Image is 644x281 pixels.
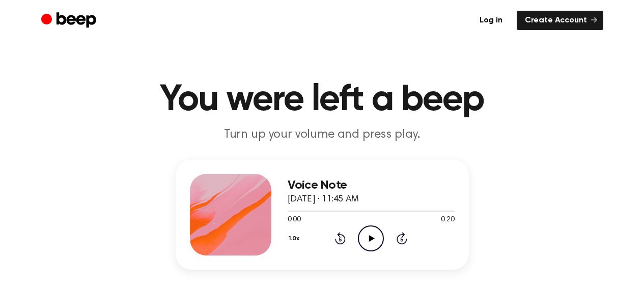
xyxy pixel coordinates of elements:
span: 0:20 [441,215,454,225]
span: [DATE] · 11:45 AM [288,195,359,204]
a: Beep [41,11,99,31]
h1: You were left a beep [62,82,583,118]
a: Create Account [517,11,603,30]
h3: Voice Note [288,178,455,192]
a: Log in [471,11,511,30]
span: 0:00 [288,215,301,225]
p: Turn up your volume and press play. [127,126,518,143]
button: 1.0x [288,230,303,247]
